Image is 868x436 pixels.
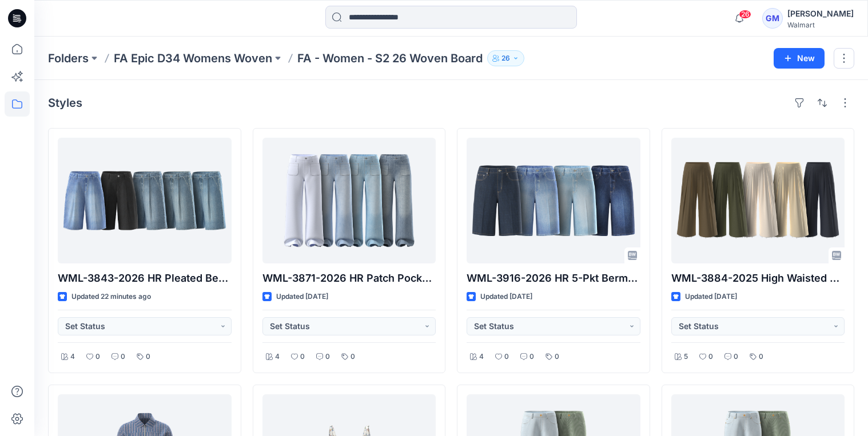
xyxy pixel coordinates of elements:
[262,138,436,263] a: WML-3871-2026 HR Patch Pocket Wide Leg Pant
[121,351,125,363] p: 0
[504,351,509,363] p: 0
[276,291,328,303] p: Updated [DATE]
[467,138,640,263] a: WML-3916-2026 HR 5-Pkt Bermuda Short w Crease
[739,10,751,19] span: 26
[479,351,484,363] p: 4
[70,351,75,363] p: 4
[555,351,559,363] p: 0
[58,270,232,286] p: WML-3843-2026 HR Pleated Bermuda Short
[671,138,845,263] a: WML-3884-2025 High Waisted Pintuck Culottes
[262,270,436,286] p: WML-3871-2026 HR Patch Pocket Wide Leg Pant
[684,351,688,363] p: 5
[529,351,534,363] p: 0
[48,50,89,66] a: Folders
[734,351,738,363] p: 0
[351,351,355,363] p: 0
[146,351,150,363] p: 0
[58,138,232,263] a: WML-3843-2026 HR Pleated Bermuda Short
[774,48,825,69] button: New
[759,351,763,363] p: 0
[48,96,82,110] h4: Styles
[480,291,532,303] p: Updated [DATE]
[708,351,713,363] p: 0
[325,351,330,363] p: 0
[487,50,524,66] button: 26
[297,50,483,66] p: FA - Women - S2 26 Woven Board
[501,52,510,65] p: 26
[685,291,737,303] p: Updated [DATE]
[671,270,845,286] p: WML-3884-2025 High Waisted Pintuck Culottes
[762,8,783,29] div: GM
[787,21,854,29] div: Walmart
[467,270,640,286] p: WML-3916-2026 HR 5-Pkt Bermuda Short w Crease
[300,351,305,363] p: 0
[114,50,272,66] a: FA Epic D34 Womens Woven
[71,291,151,303] p: Updated 22 minutes ago
[275,351,280,363] p: 4
[787,7,854,21] div: [PERSON_NAME]
[95,351,100,363] p: 0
